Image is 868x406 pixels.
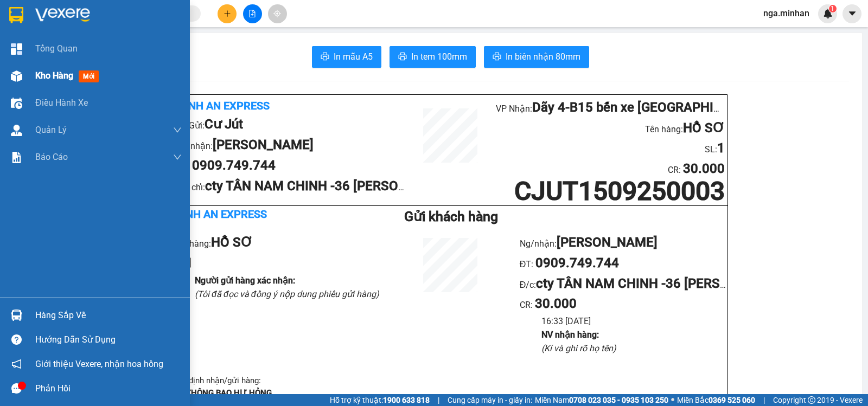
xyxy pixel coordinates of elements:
span: Quản Lý [35,123,67,137]
li: Đ/c: [520,274,727,294]
img: warehouse-icon [11,98,22,109]
li: Ng/nhận: [520,233,727,253]
strong: KHÔNG BAO HƯ HỎNG [186,388,272,398]
span: Hỗ trợ kỹ thuật: [330,394,430,406]
i: (Kí và ghi rõ họ tên) [541,343,616,353]
li: VP Cư Jút [5,59,75,70]
span: In mẫu A5 [334,50,373,63]
b: cty TÂN NAM CHINH -36 [PERSON_NAME] - [GEOGRAPHIC_DATA] [205,178,592,194]
b: Dãy 4-B15 bến xe [GEOGRAPHIC_DATA] [532,100,765,115]
span: notification [11,359,22,369]
span: message [11,383,22,394]
b: Cư Jút [205,117,243,132]
img: solution-icon [11,152,22,163]
span: In biên nhận 80mm [506,50,580,63]
b: Minh An Express [173,208,267,221]
li: SL: [173,253,381,274]
span: down [173,153,182,162]
div: Phản hồi [35,381,182,397]
button: caret-down [843,4,861,23]
span: Giới thiệu Vexere, nhận hoa hồng [35,357,163,371]
span: caret-down [847,9,857,18]
b: 30.000 [683,161,725,176]
span: printer [321,52,329,62]
i: (Tôi đã đọc và đồng ý nộp dung phiếu gửi hàng) [195,289,379,299]
li: Tên hàng: [496,118,725,139]
span: 1 [831,5,834,12]
b: 30.000 [535,296,577,311]
span: | [438,394,439,406]
span: printer [493,52,501,62]
span: Miền Bắc [677,394,755,406]
button: printerIn mẫu A5 [312,46,381,68]
li: ĐT: [176,156,405,176]
li: CR : [496,159,725,179]
strong: 0369 525 060 [709,396,755,404]
b: Gửi khách hàng [404,209,498,224]
span: Tổng Quan [35,42,78,55]
sup: 1 [829,5,837,12]
span: nga.minhan [755,7,818,20]
b: NV nhận hàng : [541,330,599,340]
b: HỒ SƠ [683,120,725,136]
b: 0909.749.744 [192,158,276,173]
button: printerIn biên nhận 80mm [484,46,589,68]
span: down [173,126,182,134]
strong: 0708 023 035 - 0935 103 250 [569,396,668,404]
img: warehouse-icon [11,70,22,82]
span: question-circle [11,334,22,345]
span: Miền Nam [535,394,668,406]
button: file-add [243,4,262,23]
div: Hàng sắp về [35,307,182,324]
span: file-add [248,10,256,17]
span: environment [5,73,13,80]
li: VP Nhận: [496,98,725,118]
span: Kho hàng [35,70,73,81]
li: Ng/nhận: [176,135,405,156]
span: copyright [808,396,815,404]
button: aim [268,4,287,23]
img: icon-new-feature [823,9,833,18]
span: Cung cấp máy in - giấy in: [448,394,532,406]
li: 16:33 [DATE] [541,314,727,328]
li: Minh An Express [5,5,157,46]
ul: CR : [520,233,727,355]
button: printerIn tem 100mm [390,46,476,68]
button: plus [218,4,237,23]
img: logo.jpg [5,5,43,43]
span: aim [273,10,281,17]
li: Tên hàng: [173,233,381,253]
b: [PERSON_NAME] [213,137,314,152]
li: SL: [496,138,725,159]
span: | [763,394,765,406]
h1: CJUT1509250003 [496,179,725,203]
strong: 1900 633 818 [383,396,430,404]
span: plus [224,10,231,17]
img: warehouse-icon [11,310,22,321]
span: printer [398,52,407,62]
img: logo-vxr [9,7,23,23]
li: VP Gửi: [176,114,405,135]
span: mới [79,70,99,82]
div: Hướng dẫn sử dụng [35,332,182,348]
b: [PERSON_NAME] [557,235,658,250]
span: In tem 100mm [411,50,467,63]
span: Báo cáo [35,150,68,164]
b: Minh An Express [176,99,270,112]
b: 1 [717,140,725,156]
img: warehouse-icon [11,125,22,136]
li: ĐT: [520,253,727,274]
span: Điều hành xe [35,96,88,109]
span: ⚪️ [671,398,674,402]
img: dashboard-icon [11,43,22,55]
b: HỒ SƠ [211,235,253,250]
b: Người gửi hàng xác nhận : [195,275,295,286]
b: 0909.749.744 [535,255,619,270]
li: VP Dãy 4-B15 bến xe [GEOGRAPHIC_DATA] [75,59,144,94]
li: Địa chỉ: [176,176,405,197]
